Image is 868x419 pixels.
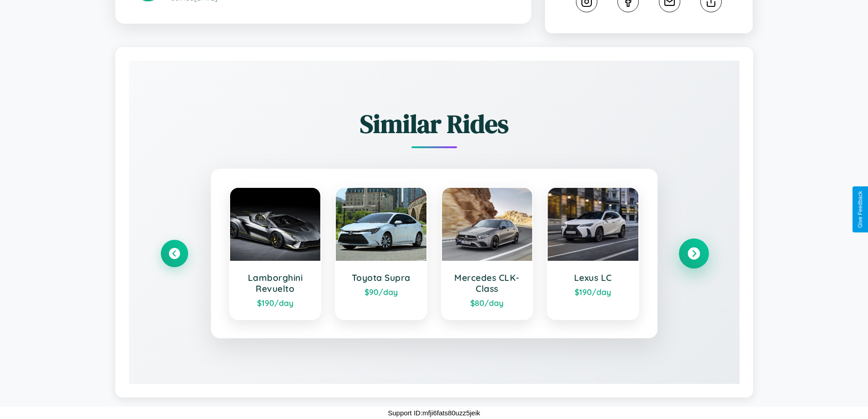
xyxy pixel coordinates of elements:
[857,191,863,228] div: Give Feedback
[451,272,524,294] h3: Mercedes CLK-Class
[557,272,629,283] h3: Lexus LC
[388,407,480,419] p: Support ID: mfji6fats80uzz5jeik
[239,272,312,294] h3: Lamborghini Revuelto
[441,187,534,320] a: Mercedes CLK-Class$80/day
[345,287,417,297] div: $ 90 /day
[229,187,322,320] a: Lamborghini Revuelto$190/day
[557,287,629,297] div: $ 190 /day
[335,187,427,320] a: Toyota Supra$90/day
[345,272,417,283] h3: Toyota Supra
[239,298,312,308] div: $ 190 /day
[451,298,524,308] div: $ 80 /day
[161,106,708,141] h2: Similar Rides
[547,187,639,320] a: Lexus LC$190/day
